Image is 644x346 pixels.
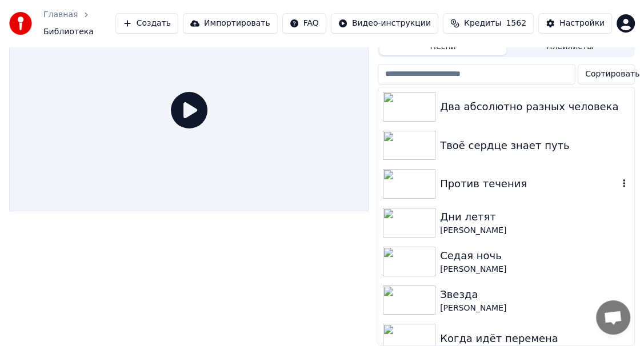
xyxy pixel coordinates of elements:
div: Против течения [440,176,618,192]
button: FAQ [282,13,326,34]
span: Кредиты [464,18,501,29]
div: [PERSON_NAME] [440,225,630,236]
span: Библиотека [43,26,94,38]
span: 1562 [506,18,526,29]
div: Звезда [440,287,630,303]
div: Седая ночь [440,248,630,264]
button: Создать [115,13,178,34]
span: Сортировать [585,69,639,80]
div: Дни летят [440,209,630,225]
nav: breadcrumb [43,9,115,38]
button: Плейлисты [506,38,633,55]
div: [PERSON_NAME] [440,303,630,314]
button: Настройки [538,13,612,34]
button: Видео-инструкции [331,13,438,34]
a: Открытый чат [596,300,630,335]
div: Настройки [559,18,605,29]
button: Импортировать [183,13,278,34]
div: Два абсолютно разных человека [440,99,630,115]
div: [PERSON_NAME] [440,264,630,275]
button: Кредиты1562 [443,13,534,34]
button: Песни [379,38,506,55]
div: Твоё сердце знает путь [440,138,630,154]
img: youka [9,12,32,35]
a: Главная [43,9,78,21]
